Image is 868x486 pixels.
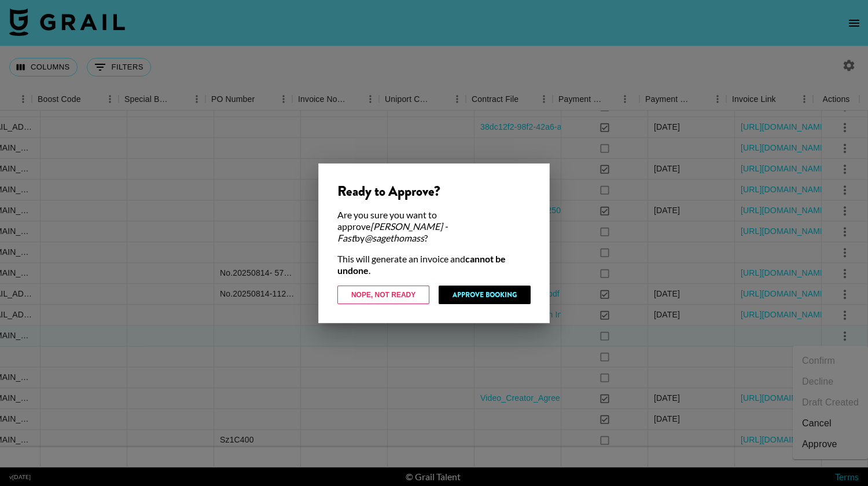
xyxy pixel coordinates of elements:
[337,182,531,200] div: Ready to Approve?
[337,209,531,244] div: Are you sure you want to approve by ?
[337,253,506,276] strong: cannot be undone
[439,286,531,304] button: Approve Booking
[337,253,531,276] div: This will generate an invoice and .
[337,286,429,304] button: Nope, Not Ready
[337,221,448,243] em: [PERSON_NAME] - Fast
[365,232,424,243] em: @ sagethomass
